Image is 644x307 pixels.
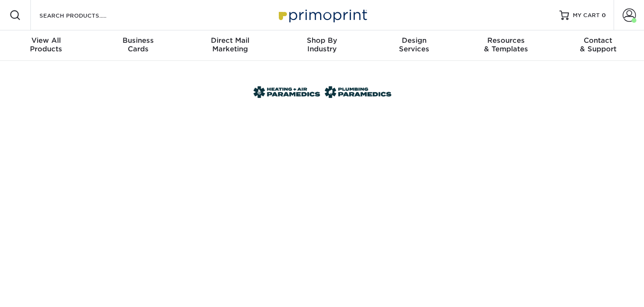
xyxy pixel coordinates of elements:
[92,36,184,45] span: Business
[460,36,552,53] div: & Templates
[276,30,368,61] a: Shop ByIndustry
[368,36,460,53] div: Services
[38,10,131,21] input: SEARCH PRODUCTS.....
[573,11,600,19] span: MY CART
[92,30,184,61] a: BusinessCards
[184,30,276,61] a: Direct MailMarketing
[276,36,368,53] div: Industry
[552,30,644,61] a: Contact& Support
[460,36,552,45] span: Resources
[368,36,460,45] span: Design
[276,36,368,45] span: Shop By
[275,5,369,25] img: Primoprint
[602,12,606,19] span: 0
[460,30,552,61] a: Resources& Templates
[184,36,276,45] span: Direct Mail
[184,36,276,53] div: Marketing
[552,36,644,45] span: Contact
[368,30,460,61] a: DesignServices
[92,36,184,53] div: Cards
[251,84,393,100] img: PH Paramedics
[552,36,644,53] div: & Support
